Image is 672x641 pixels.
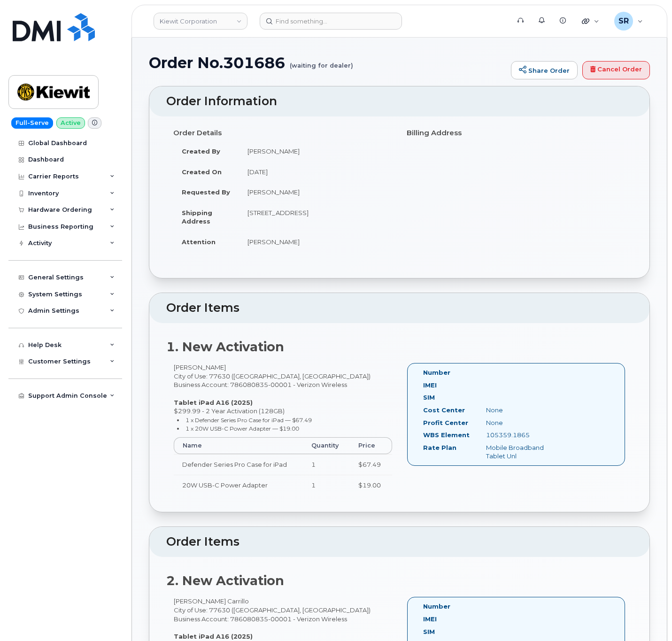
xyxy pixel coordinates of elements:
[350,454,392,475] td: $67.49
[174,399,253,406] strong: Tablet iPad A16 (2025)
[423,381,437,390] label: IMEI
[423,615,437,624] label: IMEI
[239,141,393,162] td: [PERSON_NAME]
[350,437,392,454] th: Price
[239,162,393,182] td: [DATE]
[239,202,393,232] td: [STREET_ADDRESS]
[182,147,220,155] strong: Created By
[182,168,222,176] strong: Created On
[185,417,312,424] small: 1 x Defender Series Pro Case for iPad — $67.49
[479,443,567,461] div: Mobile Broadband Tablet Unl
[407,129,626,137] h4: Billing Address
[174,475,303,495] td: 20W USB-C Power Adapter
[166,573,284,588] strong: 2. New Activation
[149,54,506,71] h1: Order No.301686
[239,232,393,252] td: [PERSON_NAME]
[239,182,393,202] td: [PERSON_NAME]
[423,627,435,636] label: SIM
[511,61,578,80] a: Share Order
[166,95,633,108] h2: Order Information
[303,475,350,495] td: 1
[423,443,456,452] label: Rate Plan
[303,437,350,454] th: Quantity
[423,393,435,402] label: SIM
[479,431,567,440] div: 105359.1865
[182,238,216,246] strong: Attention
[166,339,284,355] strong: 1. New Activation
[423,602,450,611] label: Number
[423,406,465,415] label: Cost Center
[166,301,633,315] h2: Order Items
[174,437,303,454] th: Name
[166,535,633,548] h2: Order Items
[423,418,468,427] label: Profit Center
[423,431,470,440] label: WBS Element
[182,188,230,196] strong: Requested By
[479,406,567,415] div: None
[174,454,303,475] td: Defender Series Pro Case for iPad
[582,61,650,80] a: Cancel Order
[182,209,212,225] strong: Shipping Address
[166,363,400,503] div: [PERSON_NAME] City of Use: 77630 ([GEOGRAPHIC_DATA], [GEOGRAPHIC_DATA]) Business Account: 7860808...
[350,475,392,495] td: $19.00
[479,418,567,427] div: None
[174,633,253,640] strong: Tablet iPad A16 (2025)
[423,368,450,377] label: Number
[185,425,299,432] small: 1 x 20W USB-C Power Adapter — $19.00
[173,129,393,137] h4: Order Details
[290,54,353,69] small: (waiting for dealer)
[303,454,350,475] td: 1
